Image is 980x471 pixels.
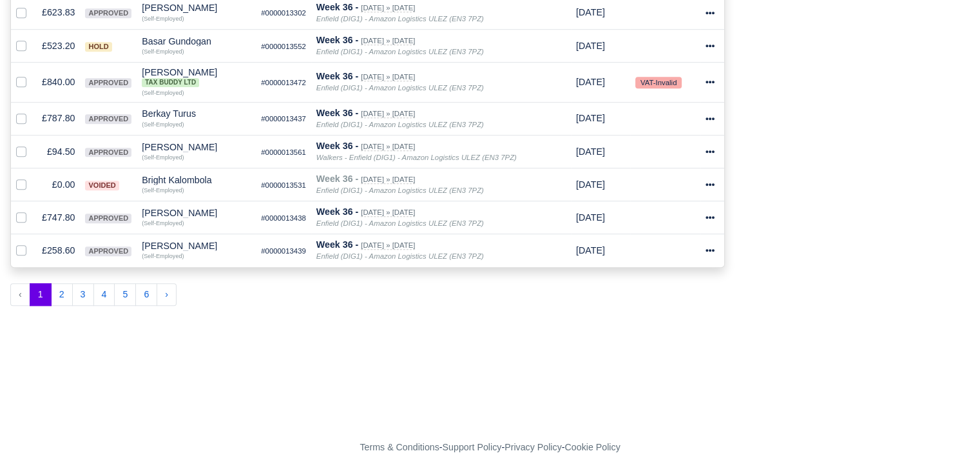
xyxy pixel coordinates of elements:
div: Basar Gundogan [142,37,251,46]
small: [DATE] » [DATE] [361,208,415,217]
span: voided [85,181,119,190]
a: Support Policy [443,442,502,452]
button: 3 [72,283,94,306]
span: approved [85,114,131,124]
i: Walkers - Enfield (DIG1) - Amazon Logistics ULEZ (EN3 7PZ) [316,154,517,161]
button: 5 [114,283,136,306]
span: 1 week from now [576,245,605,256]
small: (Self-Employed) [142,154,184,161]
small: [DATE] » [DATE] [361,37,415,45]
small: (Self-Employed) [142,90,184,96]
strong: Week 36 - [316,35,358,45]
small: [DATE] » [DATE] [361,4,415,12]
span: Tax Buddy Ltd [142,78,199,87]
iframe: Chat Widget [749,322,980,471]
a: Privacy Policy [504,442,562,452]
span: 1 week from now [576,212,605,223]
span: approved [85,8,131,18]
i: Enfield (DIG1) - Amazon Logistics ULEZ (EN3 7PZ) [316,48,484,55]
small: #0000013472 [261,79,306,86]
strong: Week 36 - [316,108,358,118]
div: [PERSON_NAME] [142,143,251,152]
small: [DATE] » [DATE] [361,73,415,81]
span: 4 days ago [576,146,605,157]
span: hold [85,42,111,52]
small: (Self-Employed) [142,48,184,55]
small: [DATE] » [DATE] [361,241,415,250]
small: (Self-Employed) [142,253,184,259]
i: Enfield (DIG1) - Amazon Logistics ULEZ (EN3 7PZ) [316,15,484,23]
small: #0000013439 [261,247,306,255]
td: £94.50 [37,135,80,168]
small: (Self-Employed) [142,15,184,22]
small: #0000013437 [261,115,306,123]
span: 1 week from now [576,179,605,190]
li: « Previous [10,283,30,306]
small: VAT-Invalid [635,77,682,88]
div: - - - [123,440,858,455]
button: 6 [135,283,157,306]
i: Enfield (DIG1) - Amazon Logistics ULEZ (EN3 7PZ) [316,186,484,194]
strong: Week 36 - [316,239,358,250]
small: #0000013531 [261,181,306,189]
div: [PERSON_NAME] [142,3,251,12]
div: Bright Kalombola [142,175,251,185]
div: [PERSON_NAME] [142,208,251,217]
strong: Week 36 - [316,206,358,217]
button: 4 [93,283,115,306]
small: (Self-Employed) [142,121,184,128]
div: [PERSON_NAME] [142,68,251,87]
strong: Week 36 - [316,141,358,151]
small: (Self-Employed) [142,187,184,194]
a: Cookie Policy [564,442,620,452]
small: [DATE] » [DATE] [361,175,415,184]
i: Enfield (DIG1) - Amazon Logistics ULEZ (EN3 7PZ) [316,252,484,260]
td: £840.00 [37,63,80,103]
small: (Self-Employed) [142,220,184,226]
span: approved [85,214,131,223]
span: 1 week from now [576,113,605,123]
i: Enfield (DIG1) - Amazon Logistics ULEZ (EN3 7PZ) [316,219,484,227]
span: 1 [30,283,52,306]
small: #0000013438 [261,214,306,222]
i: Enfield (DIG1) - Amazon Logistics ULEZ (EN3 7PZ) [316,121,484,128]
span: 1 week from now [576,77,605,87]
small: [DATE] » [DATE] [361,110,415,118]
small: #0000013302 [261,9,306,17]
i: Enfield (DIG1) - Amazon Logistics ULEZ (EN3 7PZ) [316,84,484,92]
strong: Week 36 - [316,2,358,12]
td: £747.80 [37,201,80,234]
button: Next » [157,283,177,306]
span: 1 week from now [576,7,605,17]
div: Berkay Turus [142,109,251,118]
span: approved [85,148,131,157]
td: £523.20 [37,29,80,62]
div: [PERSON_NAME] Tax Buddy Ltd [142,68,251,87]
span: approved [85,78,131,88]
small: #0000013552 [261,43,306,50]
small: [DATE] » [DATE] [361,143,415,151]
small: #0000013561 [261,148,306,156]
a: Terms & Conditions [360,442,439,452]
td: £0.00 [37,168,80,201]
div: [PERSON_NAME] [142,241,251,250]
td: £258.60 [37,234,80,267]
strong: Week 36 - [316,71,358,81]
td: £787.80 [37,102,80,135]
button: 2 [51,283,73,306]
span: approved [85,246,131,256]
strong: Week 36 - [316,174,358,184]
span: 1 week from now [576,41,605,51]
